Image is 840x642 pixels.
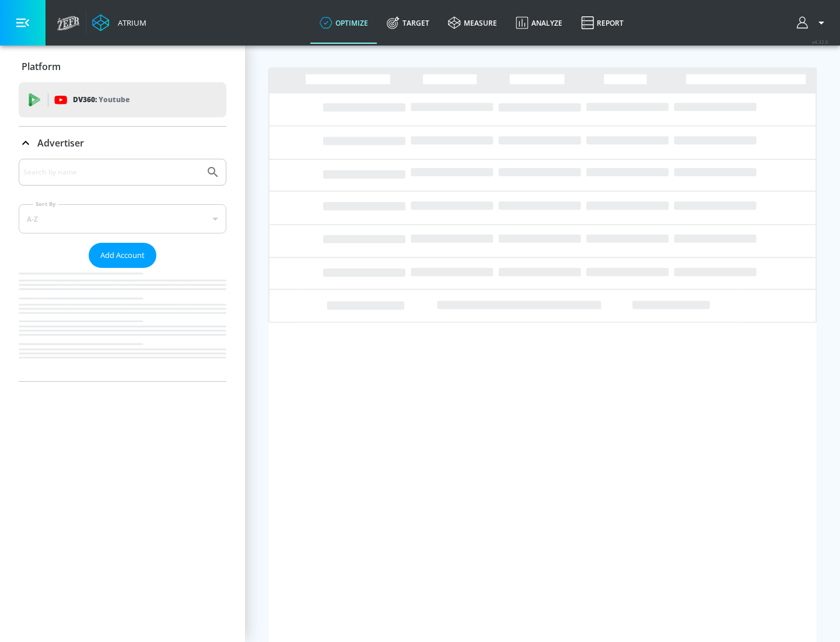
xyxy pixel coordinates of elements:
div: Atrium [113,18,146,28]
p: Platform [22,60,61,73]
span: v 4.32.0 [812,39,828,45]
p: DV360: [73,93,129,106]
p: Youtube [99,93,129,106]
span: Add Account [100,249,145,262]
button: Add Account [89,243,156,268]
a: Analyze [506,2,572,44]
input: Search by name [23,165,200,180]
a: Atrium [92,14,146,32]
a: optimize [310,2,377,44]
div: Advertiser [19,159,226,381]
a: Target [377,2,439,44]
label: Sort By [33,200,58,208]
div: A-Z [19,204,226,233]
div: DV360: Youtube [19,82,226,117]
nav: list of Advertiser [19,268,226,381]
div: Platform [19,50,226,83]
p: Advertiser [37,137,84,149]
a: measure [439,2,506,44]
div: Advertiser [19,127,226,159]
a: Report [572,2,633,44]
